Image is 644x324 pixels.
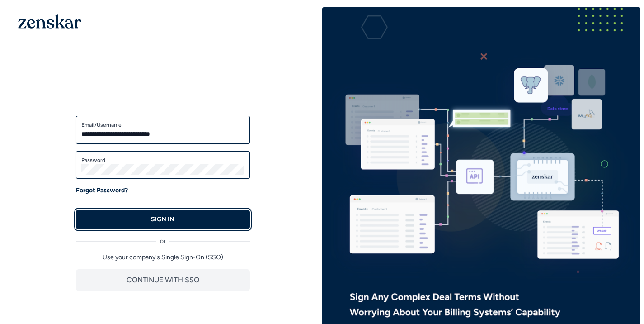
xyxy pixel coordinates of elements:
[81,157,244,164] label: Password
[151,215,174,224] p: SIGN IN
[81,121,244,129] label: Email/Username
[76,229,250,246] div: or
[76,269,250,291] button: CONTINUE WITH SSO
[18,14,81,29] img: 1OGAJ2xQqyY4LXKgY66KYq0eOWRCkrZdAb3gUhuVAqdWPZE9SRJmCz+oDMSn4zDLXe31Ii730ItAGKgCKgCCgCikA4Av8PJUP...
[76,253,250,262] p: Use your company's Single Sign-On (SSO)
[76,210,250,229] button: SIGN IN
[76,186,128,195] a: Forgot Password?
